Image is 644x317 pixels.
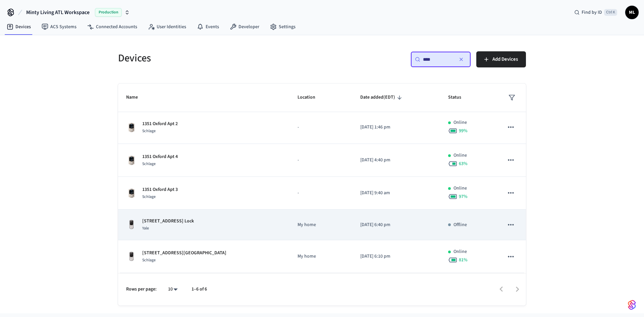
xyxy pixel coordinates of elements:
[476,51,526,67] button: Add Devices
[453,185,467,192] p: Online
[459,257,468,263] span: 81 %
[453,119,467,126] p: Online
[142,194,156,200] span: Schlage
[143,21,192,33] a: User Identities
[360,221,432,228] p: [DATE] 6:40 pm
[1,21,36,33] a: Devices
[118,50,526,273] table: sticky table
[628,300,636,310] img: SeamLogoGradient.69752ec5.svg
[118,51,318,65] h5: Devices
[165,284,181,294] div: 10
[360,92,404,103] span: Date added(EDT)
[142,257,156,263] span: Schlage
[126,251,137,262] img: Yale Assure Touchscreen Wifi Smart Lock, Satin Nickel, Front
[298,92,324,103] span: Location
[459,127,468,134] span: 99 %
[360,124,432,131] p: [DATE] 1:46 pm
[142,218,194,225] p: [STREET_ADDRESS] Lock
[192,286,207,293] p: 1–6 of 6
[126,92,147,103] span: Name
[453,152,467,159] p: Online
[453,248,467,255] p: Online
[142,250,226,257] p: [STREET_ADDRESS][GEOGRAPHIC_DATA]
[569,6,623,18] div: Find by IDCtrl K
[224,21,265,33] a: Developer
[142,161,156,167] span: Schlage
[36,21,82,33] a: ACS Systems
[192,21,224,33] a: Events
[360,190,432,197] p: [DATE] 9:40 am
[126,219,137,230] img: Yale Assure Touchscreen Wifi Smart Lock, Satin Nickel, Front
[360,253,432,260] p: [DATE] 6:10 pm
[126,286,157,293] p: Rows per page:
[298,253,344,260] p: My home
[453,221,467,228] p: Offline
[126,188,137,199] img: Schlage Sense Smart Deadbolt with Camelot Trim, Front
[360,157,432,164] p: [DATE] 4:40 pm
[126,122,137,133] img: Schlage Sense Smart Deadbolt with Camelot Trim, Front
[298,157,344,164] p: -
[459,160,468,167] span: 63 %
[298,190,344,197] p: -
[142,120,178,127] p: 1351 Oxford Apt 2
[492,55,518,64] span: Add Devices
[298,221,344,228] p: My home
[448,92,470,103] span: Status
[126,155,137,166] img: Schlage Sense Smart Deadbolt with Camelot Trim, Front
[582,9,602,16] span: Find by ID
[625,6,639,19] button: ML
[82,21,143,33] a: Connected Accounts
[604,9,617,16] span: Ctrl K
[459,193,468,200] span: 97 %
[298,124,344,131] p: -
[142,186,178,193] p: 1351 Oxford Apt 3
[626,6,638,18] span: ML
[26,8,90,16] span: Minty Living ATL Workspace
[95,8,122,17] span: Production
[142,225,149,231] span: Yale
[265,21,301,33] a: Settings
[142,128,156,134] span: Schlage
[142,153,178,160] p: 1351 Oxford Apt 4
